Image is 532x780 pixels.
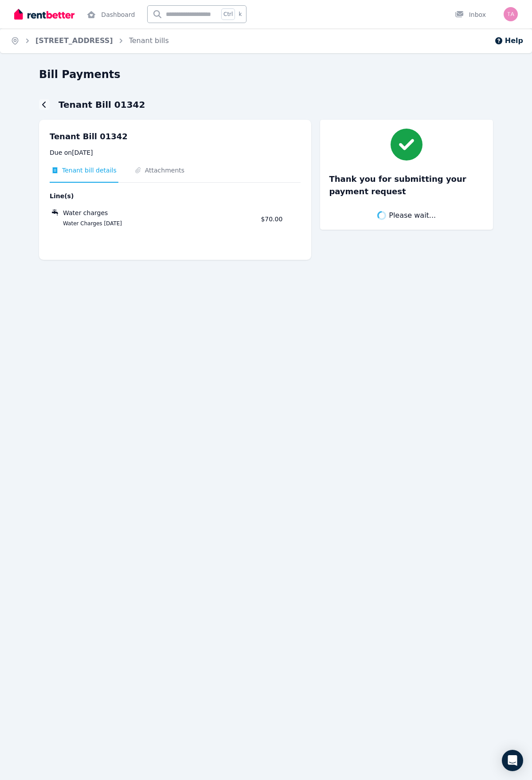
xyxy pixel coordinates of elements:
[261,216,282,223] span: $70.00
[502,750,523,771] div: Open Intercom Messenger
[329,173,484,198] h3: Thank you for submitting your payment request
[145,166,184,175] span: Attachments
[52,220,255,227] span: Water Charges [DATE]
[221,8,235,20] span: Ctrl
[50,130,301,143] p: Tenant Bill 01342
[59,98,145,111] h1: Tenant Bill 01342
[129,35,169,46] span: Tenant bills
[62,166,117,175] span: Tenant bill details
[50,192,255,200] span: Line(s)
[63,208,108,217] span: Water charges
[389,210,436,221] span: Please wait...
[504,7,518,21] img: Tatiana Tagieva
[35,36,113,45] a: [STREET_ADDRESS]
[50,166,301,183] nav: Tabs
[494,35,523,46] button: Help
[39,67,121,82] h1: Bill Payments
[239,11,242,18] span: k
[14,8,74,21] img: RentBetter
[50,148,301,157] p: Due on [DATE]
[455,10,486,19] div: Inbox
